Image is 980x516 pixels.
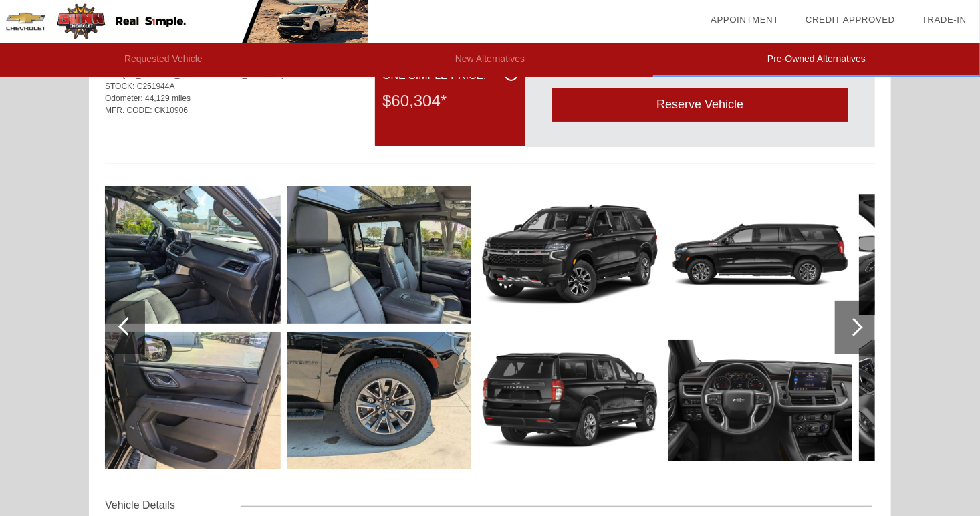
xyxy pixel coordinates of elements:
[552,88,848,121] div: Reserve Vehicle
[668,186,852,324] img: cc_2023chs270093_03_1280_gba.png
[382,84,517,118] div: $60,304*
[154,106,188,115] span: CK10906
[806,15,895,25] a: Credit Approved
[287,332,471,469] img: 33.jpg
[105,497,241,513] div: Vehicle Details
[145,94,191,103] span: 44,129 miles
[105,124,875,146] div: Quoted on [DATE] 12:17:19 PM
[668,332,852,469] img: 2023chs270103_1280_11.png
[478,332,662,469] img: cc_2023chs270093_02_1280_gba.png
[97,332,281,469] img: 31.jpg
[97,186,281,324] img: 30.jpg
[105,106,152,115] span: MFR. CODE:
[478,186,662,324] img: cc_2023chs270093_01_1280_gba.png
[922,15,967,25] a: Trade-In
[653,43,980,77] li: Pre-Owned Alternatives
[105,94,143,103] span: Odometer:
[287,186,471,324] img: 32.jpg
[327,43,654,77] li: New Alternatives
[711,15,779,25] a: Appointment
